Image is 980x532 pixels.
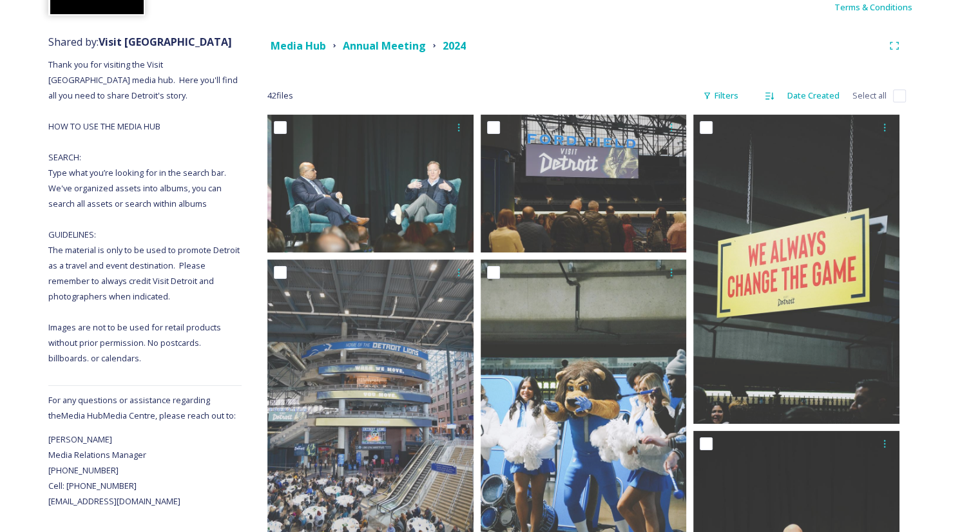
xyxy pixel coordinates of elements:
img: IMG-0032 (2).jpg [267,115,474,252]
span: Terms & Conditions [834,1,912,13]
span: Thank you for visiting the Visit [GEOGRAPHIC_DATA] media hub. Here you'll find all you need to sh... [48,59,242,364]
strong: 2024 [443,39,466,53]
span: Select all [852,90,887,102]
span: Shared by: [48,35,232,49]
img: IMG-0006.jpg [693,115,899,424]
strong: Media Hub [271,39,326,53]
span: [PERSON_NAME] Media Relations Manager [PHONE_NUMBER] Cell: [PHONE_NUMBER] [EMAIL_ADDRESS][DOMAIN_... [48,433,180,507]
strong: Visit [GEOGRAPHIC_DATA] [99,35,232,49]
span: 42 file s [267,90,293,102]
span: For any questions or assistance regarding the Media Hub Media Centre, please reach out to: [48,394,236,421]
div: Date Created [781,83,846,108]
strong: Annual Meeting [343,39,426,53]
img: IMG-0021.jpg [481,115,687,252]
div: Filters [697,83,745,108]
